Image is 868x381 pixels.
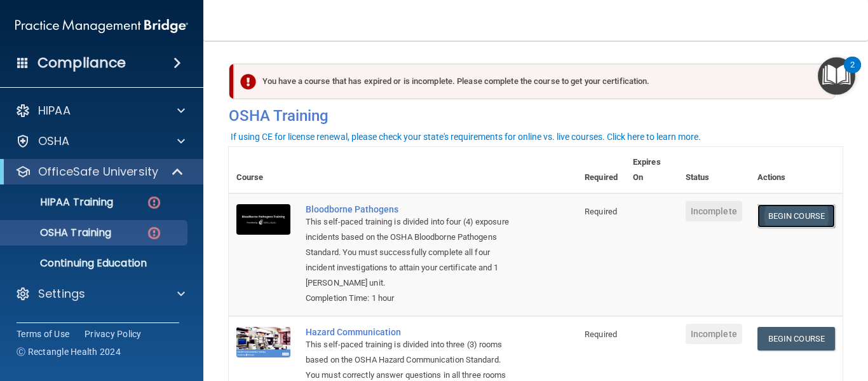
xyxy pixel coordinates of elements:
[231,132,701,141] div: If using CE for license renewal, please check your state's requirements for online vs. live cours...
[38,286,85,301] p: Settings
[8,226,111,239] p: OSHA Training
[240,74,256,90] img: exclamation-circle-solid-danger.72ef9ffc.png
[229,130,703,143] button: If using CE for license renewal, please check your state's requirements for online vs. live cours...
[750,147,843,193] th: Actions
[234,64,836,99] div: You have a course that has expired or is incomplete. Please complete the course to get your certi...
[15,13,188,39] img: PMB logo
[818,57,855,95] button: Open Resource Center, 2 new notifications
[146,195,162,211] img: danger-circle.6113f641.png
[15,134,185,149] a: OSHA
[577,147,625,193] th: Required
[17,328,69,340] a: Terms of Use
[686,324,742,344] span: Incomplete
[306,327,513,337] a: Hazard Communication
[8,196,113,209] p: HIPAA Training
[37,54,126,72] h4: Compliance
[38,103,71,118] p: HIPAA
[757,327,835,350] a: Begin Course
[15,164,184,179] a: OfficeSafe University
[306,204,513,214] a: Bloodborne Pathogens
[625,147,678,193] th: Expires On
[850,65,855,81] div: 2
[585,207,617,216] span: Required
[678,147,750,193] th: Status
[38,134,70,149] p: OSHA
[146,225,162,241] img: danger-circle.6113f641.png
[585,329,617,339] span: Required
[229,107,843,125] h4: OSHA Training
[8,257,182,270] p: Continuing Education
[306,214,513,291] div: This self-paced training is divided into four (4) exposure incidents based on the OSHA Bloodborne...
[85,328,142,340] a: Privacy Policy
[38,164,158,179] p: OfficeSafe University
[686,201,742,221] span: Incomplete
[15,286,185,301] a: Settings
[15,103,185,118] a: HIPAA
[17,345,121,358] span: Ⓒ Rectangle Health 2024
[306,291,513,306] div: Completion Time: 1 hour
[757,204,835,228] a: Begin Course
[229,147,298,193] th: Course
